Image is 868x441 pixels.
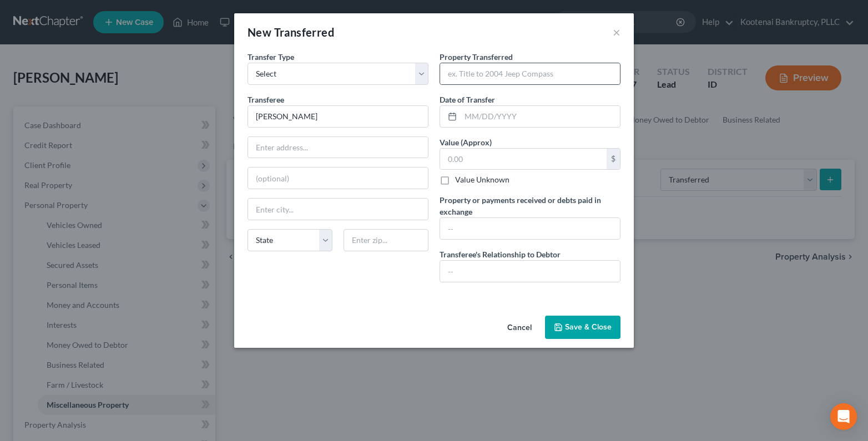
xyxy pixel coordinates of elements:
label: Value Unknown [455,174,509,185]
input: (optional) [248,168,428,189]
input: Enter address... [248,137,428,158]
button: Cancel [498,317,541,339]
input: -- [440,218,620,239]
label: Transferee's Relationship to Debtor [440,249,561,260]
input: ex. Title to 2004 Jeep Compass [440,63,620,84]
button: Save & Close [545,316,620,339]
button: × [613,26,620,39]
div: Open Intercom Messenger [830,403,857,430]
input: Enter city... [248,199,428,220]
input: Enter name... [248,106,428,127]
label: Value (Approx) [440,136,492,148]
input: -- [440,261,620,282]
span: Transferee [248,95,284,104]
div: New Transferred [248,24,334,40]
span: Property Transferred [440,52,513,62]
div: $ [607,149,620,170]
span: Transfer Type [248,52,294,62]
span: Date of Transfer [440,95,495,104]
input: MM/DD/YYYY [461,106,620,127]
label: Property or payments received or debts paid in exchange [440,194,620,217]
input: 0.00 [440,149,607,170]
input: Enter zip... [344,229,428,251]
